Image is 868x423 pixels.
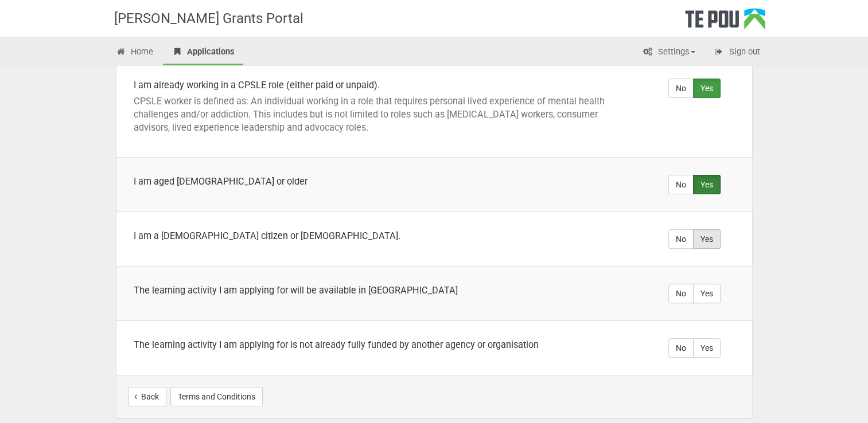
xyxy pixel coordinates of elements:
label: No [668,229,694,249]
label: Yes [693,175,721,194]
a: Home [107,40,162,65]
a: Sign out [705,40,769,65]
label: No [668,79,694,98]
div: Te Pou Logo [685,8,765,37]
label: Yes [693,229,721,249]
button: Terms and Conditions [170,387,263,406]
a: Applications [163,40,243,65]
label: Yes [693,284,721,303]
a: Settings [634,40,704,65]
div: I am already working in a CPSLE role (either paid or unpaid). [134,79,620,92]
div: I am a [DEMOGRAPHIC_DATA] citizen or [DEMOGRAPHIC_DATA]. [134,229,620,242]
label: Yes [693,79,721,98]
a: Back [128,387,166,406]
label: No [668,338,694,358]
label: Yes [693,338,721,358]
label: No [668,175,694,194]
div: The learning activity I am applying for will be available in [GEOGRAPHIC_DATA] [134,284,620,297]
p: CPSLE worker is defined as: An individual working in a role that requires personal lived experien... [134,95,620,134]
div: The learning activity I am applying for is not already fully funded by another agency or organisa... [134,338,620,351]
label: No [668,284,694,303]
div: I am aged [DEMOGRAPHIC_DATA] or older [134,175,620,188]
